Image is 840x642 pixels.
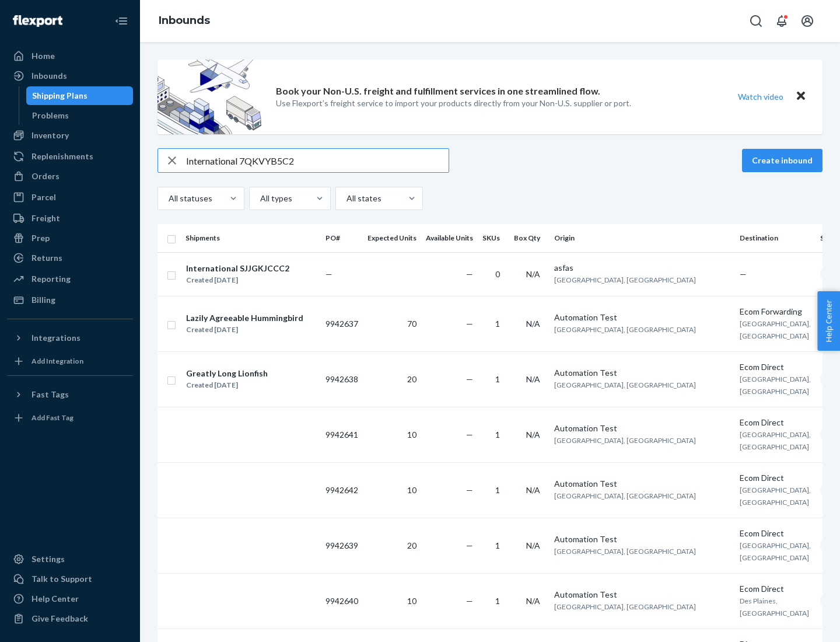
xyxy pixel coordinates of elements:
[740,319,811,340] span: [GEOGRAPHIC_DATA], [GEOGRAPHIC_DATA]
[363,224,421,252] th: Expected Units
[740,596,809,617] span: Des Plaines, [GEOGRAPHIC_DATA]
[345,193,346,204] input: All states
[466,596,473,606] span: —
[495,319,500,329] span: 1
[26,86,134,105] a: Shipping Plans
[7,209,133,228] a: Freight
[13,15,62,27] img: Flexport logo
[526,430,540,439] span: N/A
[32,593,79,605] div: Help Center
[32,356,83,366] div: Add Integration
[110,9,133,33] button: Close Navigation
[32,151,93,162] div: Replenishments
[32,273,71,285] div: Reporting
[32,389,69,400] div: Fast Tags
[7,167,133,186] a: Orders
[466,540,473,550] span: —
[735,224,815,252] th: Destination
[32,212,60,224] div: Freight
[421,224,478,252] th: Available Units
[181,224,321,252] th: Shipments
[740,528,811,539] div: Ecom Direct
[321,462,363,518] td: 9942642
[321,224,363,252] th: PO#
[554,533,730,545] div: Automation Test
[407,374,416,384] span: 20
[186,149,449,172] input: Search inbounds by name, destination, msku...
[740,541,811,562] span: [GEOGRAPHIC_DATA], [GEOGRAPHIC_DATA]
[554,367,730,379] div: Automation Test
[526,319,540,329] span: N/A
[495,430,500,439] span: 1
[32,70,67,82] div: Inbounds
[730,88,791,105] button: Watch video
[32,553,65,565] div: Settings
[7,229,133,247] a: Prep
[554,312,730,323] div: Automation Test
[740,269,747,279] span: —
[7,609,133,628] button: Give Feedback
[186,324,303,336] div: Created [DATE]
[744,9,768,33] button: Open Search Box
[740,361,811,373] div: Ecom Direct
[32,332,80,344] div: Integrations
[7,329,133,347] button: Integrations
[259,193,260,204] input: All types
[186,312,303,324] div: Lazily Agreeable Hummingbird
[478,224,509,252] th: SKUs
[7,352,133,371] a: Add Integration
[407,540,416,550] span: 20
[495,269,500,279] span: 0
[7,147,133,166] a: Replenishments
[554,423,730,434] div: Automation Test
[7,550,133,568] a: Settings
[7,249,133,267] a: Returns
[742,149,822,172] button: Create inbound
[7,589,133,608] a: Help Center
[466,485,473,495] span: —
[466,374,473,384] span: —
[495,596,500,606] span: 1
[7,67,133,85] a: Inbounds
[276,97,631,109] p: Use Flexport’s freight service to import your products directly from your Non-U.S. supplier or port.
[526,485,540,495] span: N/A
[159,14,210,27] a: Inbounds
[466,319,473,329] span: —
[32,252,62,264] div: Returns
[740,417,811,428] div: Ecom Direct
[32,573,92,585] div: Talk to Support
[186,263,289,274] div: International SJJGKJCCC2
[554,589,730,601] div: Automation Test
[7,385,133,404] button: Fast Tags
[7,570,133,588] a: Talk to Support
[554,491,696,500] span: [GEOGRAPHIC_DATA], [GEOGRAPHIC_DATA]
[740,306,811,317] div: Ecom Forwarding
[817,291,840,351] button: Help Center
[7,409,133,427] a: Add Fast Tag
[407,430,416,439] span: 10
[7,291,133,309] a: Billing
[7,47,133,65] a: Home
[7,188,133,207] a: Parcel
[149,4,219,38] ol: breadcrumbs
[32,110,69,121] div: Problems
[495,485,500,495] span: 1
[740,375,811,396] span: [GEOGRAPHIC_DATA], [GEOGRAPHIC_DATA]
[526,596,540,606] span: N/A
[740,472,811,484] div: Ecom Direct
[554,381,696,389] span: [GEOGRAPHIC_DATA], [GEOGRAPHIC_DATA]
[32,191,56,203] div: Parcel
[186,379,268,391] div: Created [DATE]
[526,269,540,279] span: N/A
[321,351,363,407] td: 9942638
[407,596,416,606] span: 10
[32,294,55,306] div: Billing
[407,319,416,329] span: 70
[32,170,60,182] div: Orders
[167,193,169,204] input: All statuses
[321,296,363,351] td: 9942637
[554,547,696,556] span: [GEOGRAPHIC_DATA], [GEOGRAPHIC_DATA]
[796,9,819,33] button: Open account menu
[325,269,332,279] span: —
